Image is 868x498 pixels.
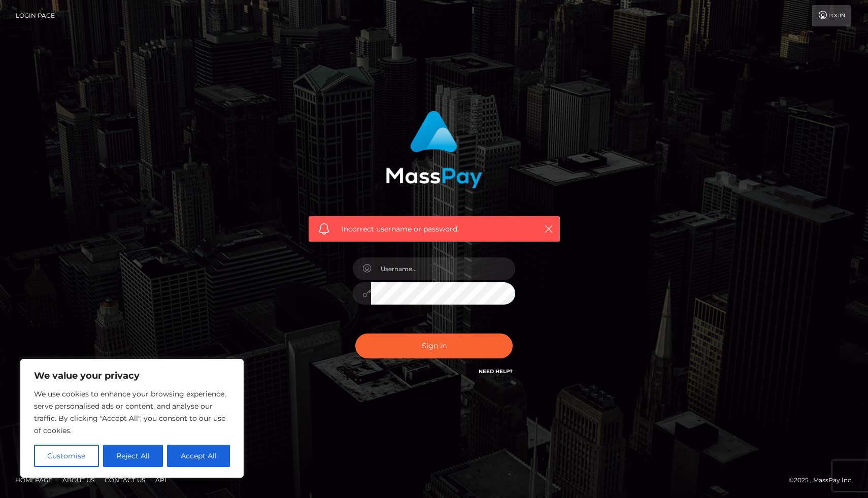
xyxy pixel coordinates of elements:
button: Sign in [355,334,513,358]
button: Reject All [103,445,163,467]
a: Login Page [16,5,55,26]
button: Customise [34,445,99,467]
div: © 2025 , MassPay Inc. [789,475,860,486]
p: We value your privacy [34,370,230,382]
a: Homepage [11,472,56,488]
a: About Us [58,472,98,488]
button: Accept All [167,445,230,467]
img: MassPay Login [386,111,482,188]
a: Need Help? [479,368,513,375]
a: Login [812,5,851,26]
p: We use cookies to enhance your browsing experience, serve personalised ads or content, and analys... [34,388,230,437]
a: Contact Us [101,472,149,488]
input: Username... [371,257,515,280]
a: API [151,472,171,488]
span: Incorrect username or password. [342,224,527,235]
div: We value your privacy [20,359,244,478]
